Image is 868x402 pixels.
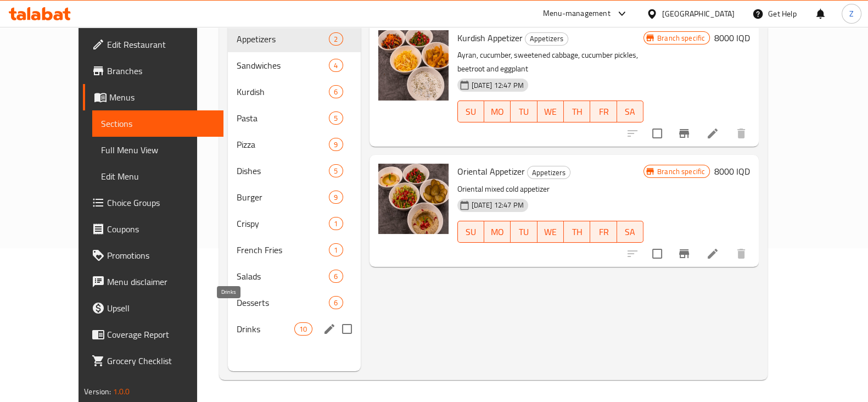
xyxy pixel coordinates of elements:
[329,243,343,256] div: items
[329,164,343,177] div: items
[329,298,342,308] span: 6
[107,302,215,315] span: Upsell
[295,324,311,334] span: 10
[671,120,697,147] button: Branch-specific-item
[228,316,361,342] div: Drinks10edit
[617,101,643,122] button: SA
[107,275,215,288] span: Menu disclaimer
[237,243,329,256] span: French Fries
[595,224,612,240] span: FR
[728,120,754,147] button: delete
[653,166,709,177] span: Branch specific
[83,348,223,374] a: Grocery Checklist
[329,113,342,124] span: 5
[329,271,342,282] span: 6
[228,131,361,158] div: Pizza9
[83,58,223,84] a: Branches
[849,8,854,20] span: Z
[467,200,528,210] span: [DATE] 12:47 PM
[228,158,361,184] div: Dishes5
[237,111,329,125] span: Pasta
[537,221,564,243] button: WE
[329,296,343,309] div: items
[237,85,329,98] span: Kurdish
[467,80,528,91] span: [DATE] 12:47 PM
[228,210,361,237] div: Crispy1
[329,87,342,97] span: 6
[528,166,570,179] span: Appetizers
[107,328,215,341] span: Coverage Report
[329,245,342,255] span: 1
[107,38,215,51] span: Edit Restaurant
[484,221,511,243] button: MO
[568,224,586,240] span: TH
[83,84,223,110] a: Menus
[329,217,343,230] div: items
[564,101,590,122] button: TH
[109,91,215,104] span: Menus
[228,52,361,79] div: Sandwiches4
[515,224,533,240] span: TU
[92,110,223,137] a: Sections
[671,241,697,267] button: Branch-specific-item
[489,224,506,240] span: MO
[462,224,480,240] span: SU
[237,138,329,151] div: Pizza
[107,64,215,77] span: Branches
[706,127,719,140] a: Edit menu item
[568,104,586,120] span: TH
[646,242,669,265] span: Select to update
[489,104,506,120] span: MO
[237,191,329,204] span: Burger
[237,59,329,72] span: Sandwiches
[511,221,537,243] button: TU
[329,60,342,71] span: 4
[237,164,329,177] span: Dishes
[107,249,215,262] span: Promotions
[329,85,343,98] div: items
[662,8,735,20] div: [GEOGRAPHIC_DATA]
[378,30,449,101] img: Kurdish Appetizer
[228,21,361,347] nav: Menu sections
[92,163,223,189] a: Edit Menu
[329,34,342,44] span: 2
[237,217,329,230] span: Crispy
[329,59,343,72] div: items
[646,122,669,145] span: Select to update
[728,241,754,267] button: delete
[525,32,568,46] div: Appetizers
[107,196,215,209] span: Choice Groups
[329,32,343,46] div: items
[653,33,709,43] span: Branch specific
[564,221,590,243] button: TH
[329,139,342,150] span: 9
[329,166,342,176] span: 5
[484,101,511,122] button: MO
[237,296,329,309] span: Desserts
[113,384,130,399] span: 1.0.0
[83,189,223,216] a: Choice Groups
[590,101,617,122] button: FR
[378,164,449,234] img: Oriental Appetizer
[237,322,295,336] span: Drinks
[107,222,215,236] span: Coupons
[329,192,342,203] span: 9
[537,101,564,122] button: WE
[621,104,639,120] span: SA
[237,270,329,283] span: Salads
[542,104,559,120] span: WE
[621,224,639,240] span: SA
[101,170,215,183] span: Edit Menu
[462,104,480,120] span: SU
[83,321,223,348] a: Coverage Report
[321,321,338,337] button: edit
[457,48,643,76] p: Ayran, cucumber, sweetened cabbage, cucumber pickles, beetroot and eggplant
[527,166,570,179] div: Appetizers
[228,105,361,131] div: Pasta5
